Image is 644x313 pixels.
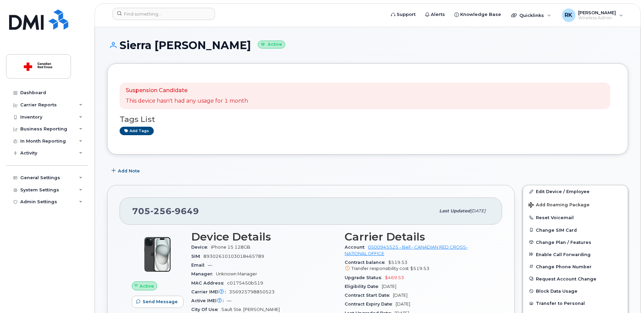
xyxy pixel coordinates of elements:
span: 705 [132,206,199,216]
span: [DATE] [382,284,396,289]
button: Change Phone Number [523,260,628,273]
span: Add Note [118,168,140,174]
span: Active IMEI [191,298,227,303]
button: Change SIM Card [523,224,628,236]
span: Contract balance [345,260,388,265]
button: Add Roaming Package [523,197,628,211]
span: Eligibility Date [345,284,382,289]
span: 89302610103018465789 [203,254,264,259]
span: — [208,263,212,268]
button: Enable Call Forwarding [523,248,628,260]
span: City Of Use [191,307,221,312]
span: Send Message [143,298,178,305]
p: Suspension Candidate [126,87,248,95]
h1: Sierra [PERSON_NAME] [107,39,628,51]
span: Sault Ste. [PERSON_NAME] [221,307,280,312]
span: Email [191,263,208,268]
span: $519.53 [410,266,429,271]
a: 0500945525 - Bell - CANADIAN RED CROSS- NATIONAL OFFICE [345,245,468,256]
span: Change Plan / Features [536,239,591,245]
span: Unknown Manager [216,271,257,276]
img: iPhone_15_Black.png [137,234,178,275]
a: Add tags [120,127,154,135]
span: Device [191,245,211,250]
span: iPhone 15 128GB [211,245,250,250]
button: Add Note [107,165,146,177]
button: Send Message [132,296,183,308]
span: Account [345,245,368,250]
span: MAC Address [191,280,227,286]
span: — [227,298,231,303]
span: Active [140,283,154,289]
span: 256 [150,206,172,216]
button: Transfer to Personal [523,297,628,309]
span: Carrier IMEI [191,289,229,294]
span: Enable Call Forwarding [536,252,591,257]
span: $469.53 [385,275,404,280]
span: [DATE] [396,301,410,307]
span: $519.53 [345,260,490,272]
span: Add Roaming Package [528,202,590,209]
span: [DATE] [470,208,486,213]
span: Contract Start Date [345,293,393,298]
button: Change Plan / Features [523,236,628,248]
button: Block Data Usage [523,285,628,297]
span: Manager [191,271,216,276]
span: [DATE] [393,293,407,298]
button: Reset Voicemail [523,211,628,224]
span: SIM [191,254,203,259]
h3: Tags List [120,115,616,124]
span: Last updated [439,208,470,213]
span: c0175450b519 [227,280,263,286]
span: 9649 [172,206,199,216]
small: Active [258,41,285,48]
a: Edit Device / Employee [523,185,628,197]
span: Contract Expiry Date [345,301,396,307]
p: This device hasn't had any usage for 1 month [126,97,248,105]
h3: Carrier Details [345,231,490,243]
span: 356925798850523 [229,289,275,294]
h3: Device Details [191,231,337,243]
span: Upgrade Status [345,275,385,280]
span: Transfer responsibility cost [351,266,409,271]
button: Request Account Change [523,273,628,285]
